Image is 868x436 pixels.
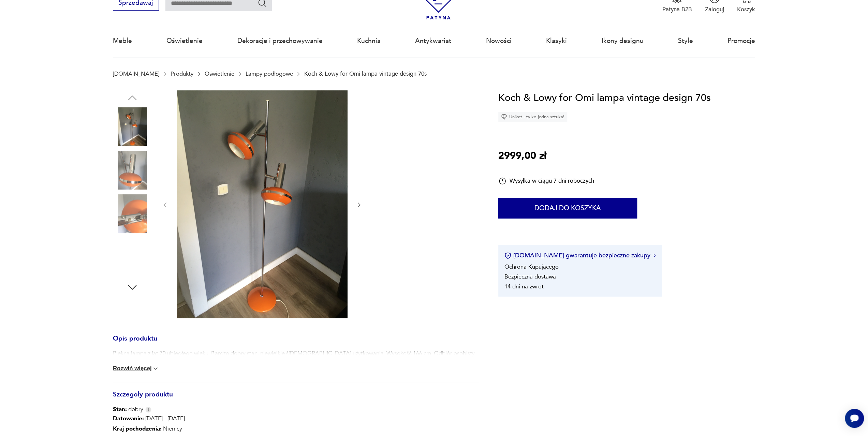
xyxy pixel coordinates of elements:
[113,405,127,413] b: Stan:
[662,5,692,13] p: Patyna B2B
[177,90,348,318] img: Zdjęcie produktu Koch & Lowy for Omi lampa vintage design 70s
[498,148,546,164] p: 2999,00 zł
[246,71,293,77] a: Lampy podłogowe
[415,25,451,57] a: Antykwariat
[113,71,159,77] a: [DOMAIN_NAME]
[498,90,711,106] h1: Koch & Lowy for Omi lampa vintage design 70s
[737,5,755,13] p: Koszyk
[504,283,544,290] li: 14 dni na zwrot
[113,194,152,233] img: Zdjęcie produktu Koch & Lowy for Omi lampa vintage design 70s
[113,392,479,406] h3: Szczegóły produktu
[113,107,152,146] img: Zdjęcie produktu Koch & Lowy for Omi lampa vintage design 70s
[504,251,656,260] button: [DOMAIN_NAME] gwarantuje bezpieczne zakupy
[504,273,556,281] li: Bezpieczna dostawa
[357,25,381,57] a: Kuchnia
[113,415,144,422] b: Datowanie :
[113,151,152,190] img: Zdjęcie produktu Koch & Lowy for Omi lampa vintage design 70s
[727,25,755,57] a: Promocje
[498,177,594,185] div: Wysyłka w ciągu 7 dni roboczych
[237,25,323,57] a: Dekoracje i przechowywanie
[152,365,159,372] img: chevron down
[113,405,143,414] span: dobry
[166,25,203,57] a: Oświetlenie
[205,71,234,77] a: Oświetlenie
[113,424,185,434] p: Niemcy
[113,349,479,366] p: Piękna lampa z lat 70 ubiegłego wieku. Bardzo dobry stan, niewielkie ś[DEMOGRAPHIC_DATA] użytkowa...
[845,409,864,428] iframe: Smartsupp widget button
[113,425,162,433] b: Kraj pochodzenia :
[498,112,567,122] div: Unikat - tylko jedna sztuka!
[705,5,724,13] p: Zaloguj
[113,238,152,276] img: Zdjęcie produktu Koch & Lowy for Omi lampa vintage design 70s
[498,198,637,219] button: Dodaj do koszyka
[304,71,427,77] p: Koch & Lowy for Omi lampa vintage design 70s
[504,263,559,271] li: Ochrona Kupującego
[113,365,159,372] button: Rozwiń więcej
[486,25,512,57] a: Nowości
[113,1,159,6] a: Sprzedawaj
[546,25,567,57] a: Klasyki
[601,25,643,57] a: Ikony designu
[113,25,132,57] a: Meble
[171,71,193,77] a: Produkty
[653,254,656,257] img: Ikona strzałki w prawo
[145,407,151,412] img: Info icon
[501,114,507,120] img: Ikona diamentu
[504,252,511,259] img: Ikona certyfikatu
[113,414,185,424] p: [DATE] - [DATE]
[678,25,693,57] a: Style
[113,336,479,350] h3: Opis produktu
